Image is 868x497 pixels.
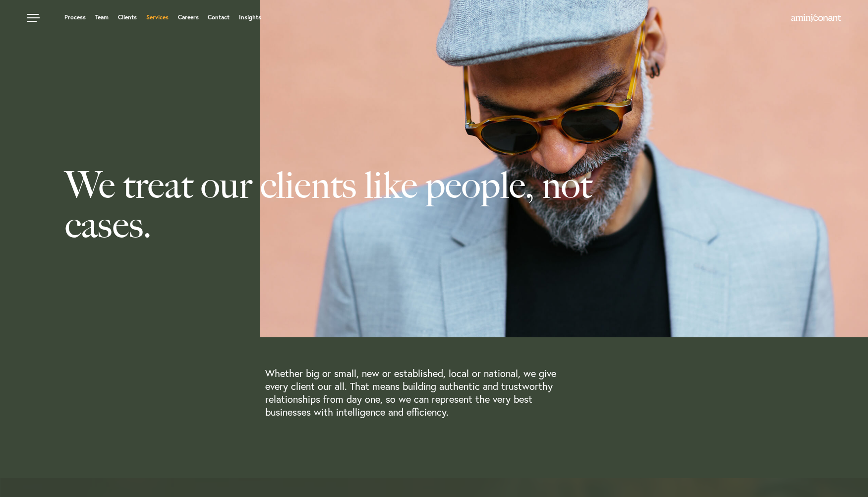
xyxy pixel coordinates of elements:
p: Whether big or small, new or established, local or national, we give every client our all. That m... [265,367,557,419]
a: Contact [208,14,230,20]
a: Clients [118,14,137,20]
a: Team [95,14,109,20]
a: Insights [239,14,261,20]
a: Careers [178,14,199,20]
img: Amini & Conant [791,14,841,22]
a: Process [64,14,86,20]
a: Home [791,14,841,22]
a: Services [146,14,169,20]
